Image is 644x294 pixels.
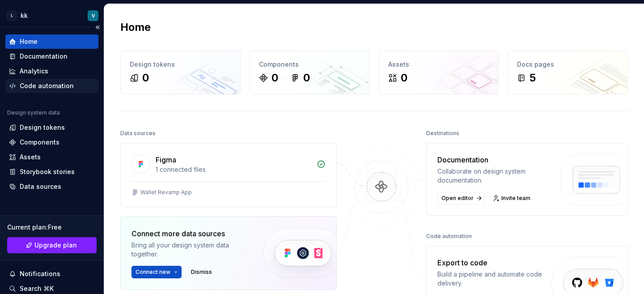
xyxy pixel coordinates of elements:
div: Wallet Revamp App [140,189,192,196]
span: Upgrade plan [34,241,77,250]
div: Analytics [20,67,48,76]
div: Components [259,60,360,69]
button: Connect new [131,266,182,278]
a: Documentation [5,49,98,64]
div: Design tokens [20,123,65,132]
div: V [92,12,95,19]
a: Storybook stories [5,165,98,179]
a: Data sources [5,179,98,194]
div: Storybook stories [20,167,75,176]
div: 0 [303,71,310,85]
a: Home [5,34,98,49]
div: 1 connected files [156,165,311,174]
a: Upgrade plan [7,237,97,253]
div: Design tokens [130,60,231,69]
div: Export to code [437,257,551,268]
button: Dismiss [187,266,216,278]
div: Components [20,138,59,147]
button: LkkV [2,6,102,25]
span: Dismiss [191,268,212,276]
a: Docs pages5 [508,51,628,94]
div: Design system data [7,109,60,116]
div: Bring all your design system data together. [131,241,248,259]
div: Notifications [20,269,60,278]
span: Open editor [441,195,474,202]
div: kk [21,11,28,20]
a: Analytics [5,64,98,78]
div: Home [20,37,38,46]
div: Destinations [426,127,459,140]
a: Invite team [490,192,534,205]
div: 5 [530,71,536,85]
div: Assets [20,153,41,162]
a: Figma1 connected filesWallet Revamp App [120,143,337,207]
a: Code automation [5,79,98,93]
div: 0 [142,71,149,85]
div: Code automation [426,230,472,243]
div: Current plan : Free [7,223,97,232]
span: Connect new [136,268,170,276]
div: Assets [388,60,490,69]
button: Collapse sidebar [91,21,104,34]
div: 0 [401,71,407,85]
div: Connect more data sources [131,228,248,239]
div: Figma [156,154,176,165]
div: L [6,10,17,21]
h2: Home [120,20,151,34]
a: Assets0 [379,51,499,94]
div: Search ⌘K [20,284,54,293]
a: Open editor [437,192,485,205]
div: Documentation [437,154,551,165]
div: Data sources [120,127,156,140]
div: Docs pages [517,60,619,69]
div: Code automation [20,81,74,90]
a: Components [5,135,98,149]
a: Assets [5,150,98,164]
button: Notifications [5,267,98,281]
a: Design tokens0 [120,51,241,94]
a: Components00 [250,51,370,94]
div: Collaborate on design system documentation. [437,167,551,185]
div: Build a pipeline and automate code delivery. [437,270,551,288]
div: 0 [271,71,278,85]
div: Documentation [20,52,68,61]
div: Data sources [20,182,61,191]
span: Invite team [501,195,530,202]
a: Design tokens [5,120,98,135]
